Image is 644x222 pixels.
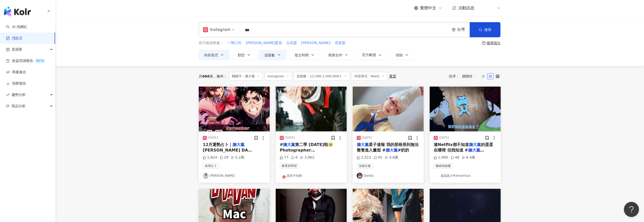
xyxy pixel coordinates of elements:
a: KOL Avatar超認真少年Imserious [434,173,497,179]
div: [DATE] [439,136,449,140]
span: 競品分析 [12,100,26,112]
div: [DATE] [285,136,295,140]
a: 商案媒合 [6,70,26,75]
span: question-circle [482,41,486,45]
mark: 膽大黨 [232,142,245,147]
span: 第二季 [DATE]啦🥹 Photographer @studioledoudou #DANDADAN # [280,142,333,164]
span: 內容形式 [204,53,218,57]
span: 排除 [396,53,403,57]
span: 12月運勢占卜｜ [203,142,232,147]
span: 您可能感興趣： [199,41,223,46]
div: 6.4萬 [462,155,475,160]
span: 關鍵字：膽大黨 [229,72,263,81]
div: 重置 [389,74,396,78]
span: 藝術與娛樂 [434,163,453,169]
mark: 膽大黨 [469,142,481,147]
span: 連Netflix都不知道 [434,142,469,147]
span: 高督盟 [335,41,345,46]
span: 追蹤數 [264,53,275,57]
a: 效益預測報告BETA [6,58,46,63]
span: 搜尋 [484,28,491,32]
img: KOL Avatar [203,173,209,179]
span: 內容形式：Reels [352,72,387,81]
a: 找貼文 [6,36,23,41]
span: 資源庫 [12,44,22,55]
button: 內容形式 [199,50,229,60]
span: 條件 ： [213,74,227,78]
img: logo [4,7,31,17]
button: 高督盟 [335,40,346,46]
span: 教育與學習 [280,163,299,169]
div: 搜尋指引 [487,41,501,45]
span: 一鴨三吃 [227,41,242,46]
span: 命理占卜 [203,163,219,169]
span: 繁體中文 [420,5,436,11]
span: #奶奶 [398,148,409,153]
a: KOL Avatar莫霓卡你媽 [280,173,343,179]
button: 官方帳號 [357,50,387,60]
button: [PERSON_NAME]委員 [246,40,282,46]
img: post-image [199,87,270,131]
button: 台高盟 [286,40,297,46]
div: 排序： [449,72,480,80]
span: rise [6,93,10,97]
img: post-image [430,87,501,131]
a: KOL AvatarDenKa [357,173,420,179]
mark: 膽大黨 [386,148,398,153]
iframe: Help Scout Beacon - Open [624,202,639,217]
div: 4.8萬 [385,155,398,160]
div: Instagram [203,26,230,34]
a: 洞察報告 [6,81,26,86]
a: searchAI 找網紅 [6,24,27,29]
span: 關聯性 [462,72,477,80]
img: KOL Avatar [434,173,440,179]
span: environment [452,28,456,32]
span: [PERSON_NAME] DA [PERSON_NAME] #anime # [203,148,264,158]
mark: 膽大黨 [357,142,369,147]
span: [PERSON_NAME] [301,41,330,46]
button: 類型 [232,50,256,60]
button: 一鴨三吃 [227,40,242,46]
div: 46 [451,155,459,160]
div: 2,523 [357,155,371,160]
button: 追蹤數 [259,50,286,60]
div: 共 筆 [199,74,213,78]
span: 台高盟 [286,41,297,46]
span: R [488,5,491,11]
div: 29 [220,155,228,160]
span: # [280,142,283,147]
mark: 膽大黨 [468,148,484,153]
img: post-image [276,87,347,131]
div: 77 [280,155,289,160]
button: 搜尋 [470,22,500,37]
a: KOL Avatar[PERSON_NAME] [203,173,266,179]
div: 45 [374,155,382,160]
div: 1,824 [203,155,217,160]
div: 3,962 [300,155,314,160]
span: 的蛋蛋在哪裡 但我知道 # [434,142,493,153]
span: 法政社會 [357,163,373,169]
span: 追蹤數：12,290-1,000,000+ [294,72,349,81]
img: post-image [353,87,424,131]
button: 發文時間 [289,50,320,60]
div: 台灣 [457,27,470,32]
button: 排除 [390,50,414,60]
button: [PERSON_NAME] [301,40,331,46]
div: [DATE] [208,136,218,140]
div: 5.2萬 [231,155,244,160]
span: 商業合作 [328,53,342,57]
span: 官方帳號 [362,53,376,57]
div: [DATE] [362,136,372,140]
img: KOL Avatar [357,173,363,179]
mark: 膽大黨 [283,142,295,147]
button: 商業合作 [323,50,354,60]
span: 發文時間 [295,53,309,57]
div: 1,990 [434,155,448,160]
span: 趨勢分析 [12,89,26,100]
span: 666 [202,74,210,78]
span: 活動訊息 [458,6,474,10]
span: 類型 [238,53,245,57]
span: Instagram [265,72,292,81]
img: KOL Avatar [280,173,286,179]
span: 星子速報 我的那根長到無法整隻進入畫面 # [357,142,419,153]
